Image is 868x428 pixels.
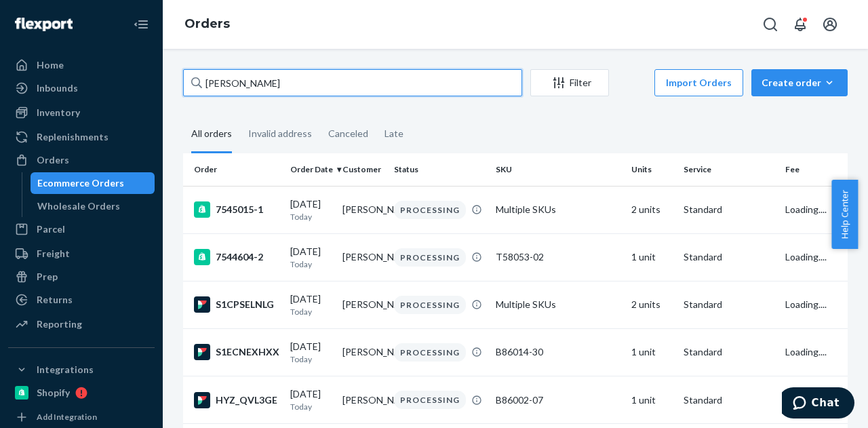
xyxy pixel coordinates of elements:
div: Freight [37,247,70,260]
td: 2 units [626,186,678,233]
a: Reporting [8,313,155,335]
a: Inventory [8,102,155,123]
th: SKU [490,153,626,186]
a: Ecommerce Orders [31,172,155,194]
a: Shopify [8,382,155,404]
a: Orders [8,149,155,171]
th: Fee [780,153,861,186]
div: [DATE] [290,197,332,222]
p: Standard [684,298,774,311]
div: All orders [191,116,232,153]
div: Ecommerce Orders [37,176,124,190]
div: Inventory [37,106,80,119]
div: S1CPSELNLG [194,296,279,313]
div: PROCESSING [394,296,466,314]
div: Add Integration [37,411,97,423]
td: [PERSON_NAME] [337,186,389,233]
p: Standard [684,345,774,359]
div: Late [384,116,403,151]
div: Home [37,58,64,72]
div: Parcel [37,222,65,236]
a: Parcel [8,218,155,240]
button: Open notifications [787,11,814,38]
a: Replenishments [8,126,155,148]
div: Reporting [37,317,82,331]
p: Standard [684,393,774,407]
a: Home [8,54,155,76]
div: Invalid address [248,116,312,151]
a: Add Integration [8,409,155,425]
div: HYZ_QVL3GE [194,392,279,408]
td: [PERSON_NAME] [337,281,389,328]
div: Inbounds [37,81,78,95]
td: [PERSON_NAME] [337,328,389,376]
div: [DATE] [290,340,332,365]
button: Integrations [8,359,155,381]
div: 7544604-2 [194,249,279,265]
td: Loading.... [780,233,861,281]
div: Canceled [328,116,368,151]
button: Open Search Box [757,11,784,38]
p: Today [290,353,332,365]
div: Returns [37,293,73,307]
button: Import Orders [654,69,743,96]
p: Today [290,211,332,222]
div: Customer [342,163,384,175]
td: 1 unit [626,376,678,424]
div: Orders [37,153,69,167]
div: PROCESSING [394,201,466,219]
th: Order Date [285,153,337,186]
div: Replenishments [37,130,108,144]
td: [PERSON_NAME] [337,376,389,424]
iframe: Opens a widget where you can chat to one of our agents [782,387,854,421]
div: [DATE] [290,387,332,412]
td: 2 units [626,281,678,328]
td: Multiple SKUs [490,186,626,233]
div: [DATE] [290,292,332,317]
a: Prep [8,266,155,288]
td: Loading.... [780,281,861,328]
th: Status [389,153,490,186]
td: Loading.... [780,328,861,376]
p: Today [290,401,332,412]
div: Prep [37,270,58,284]
ol: breadcrumbs [174,5,241,44]
button: Close Navigation [127,11,155,38]
div: PROCESSING [394,343,466,362]
td: Loading.... [780,376,861,424]
a: Wholesale Orders [31,195,155,217]
div: Filter [531,76,608,90]
a: Orders [184,16,230,31]
a: Freight [8,243,155,265]
th: Service [678,153,780,186]
p: Today [290,258,332,270]
div: Create order [762,76,837,90]
div: T58053-02 [496,250,620,264]
td: Loading.... [780,186,861,233]
button: Help Center [831,180,858,249]
div: [DATE] [290,245,332,270]
a: Inbounds [8,77,155,99]
button: Create order [751,69,848,96]
p: Standard [684,203,774,216]
div: Shopify [37,386,70,400]
div: Wholesale Orders [37,199,120,213]
td: 1 unit [626,233,678,281]
button: Filter [530,69,609,96]
button: Open account menu [816,11,844,38]
div: B86014-30 [496,345,620,359]
a: Returns [8,289,155,311]
div: B86002-07 [496,393,620,407]
th: Order [183,153,285,186]
td: Multiple SKUs [490,281,626,328]
div: Integrations [37,363,94,376]
td: [PERSON_NAME] [337,233,389,281]
th: Units [626,153,678,186]
p: Standard [684,250,774,264]
div: PROCESSING [394,248,466,267]
p: Today [290,306,332,317]
td: 1 unit [626,328,678,376]
div: 7545015-1 [194,201,279,218]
